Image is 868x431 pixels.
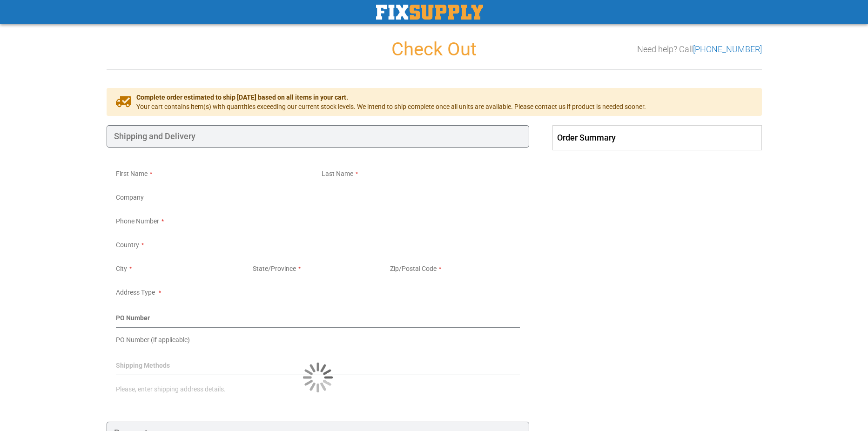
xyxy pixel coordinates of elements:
[376,5,483,20] img: Fix Industrial Supply
[390,265,437,272] span: Zip/Postal Code
[116,170,148,177] span: First Name
[116,313,520,328] div: PO Number
[107,39,762,60] h1: Check Out
[136,93,646,102] span: Complete order estimated to ship [DATE] based on all items in your cart.
[116,241,139,249] span: Country
[253,265,296,272] span: State/Province
[116,289,155,296] span: Address Type
[637,45,762,54] h3: Need help? Call
[693,44,762,54] a: [PHONE_NUMBER]
[116,217,159,225] span: Phone Number
[376,5,483,20] a: store logo
[322,170,353,177] span: Last Name
[303,363,333,392] img: Loading...
[116,265,127,272] span: City
[552,125,761,150] span: Order Summary
[107,125,530,148] div: Shipping and Delivery
[116,336,190,343] span: PO Number (if applicable)
[116,194,144,201] span: Company
[136,102,646,111] span: Your cart contains item(s) with quantities exceeding our current stock levels. We intend to ship ...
